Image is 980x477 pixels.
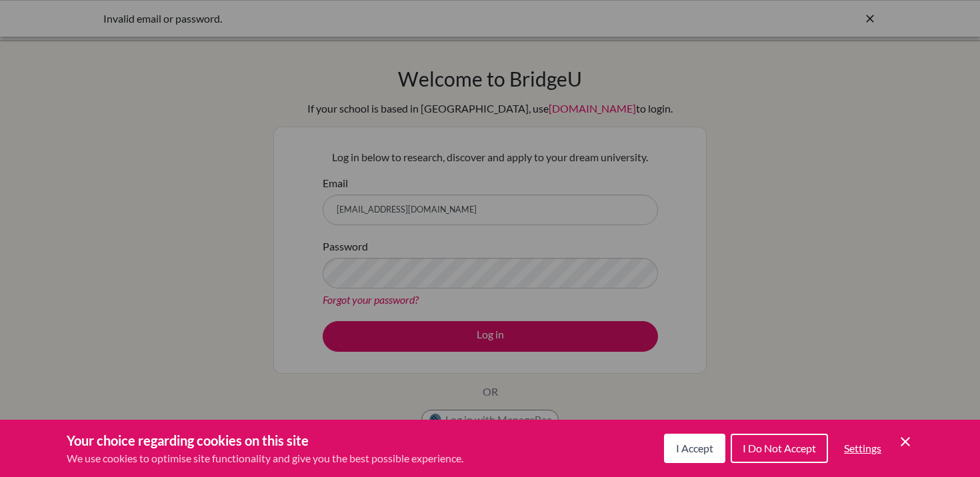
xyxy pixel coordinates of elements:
[844,442,881,454] span: Settings
[67,430,463,450] h3: Your choice regarding cookies on this site
[833,435,892,462] button: Settings
[664,434,725,463] button: I Accept
[67,450,463,466] p: We use cookies to optimise site functionality and give you the best possible experience.
[731,434,828,463] button: I Do Not Accept
[743,442,816,454] span: I Do Not Accept
[897,434,913,450] button: Save and close
[676,442,713,454] span: I Accept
